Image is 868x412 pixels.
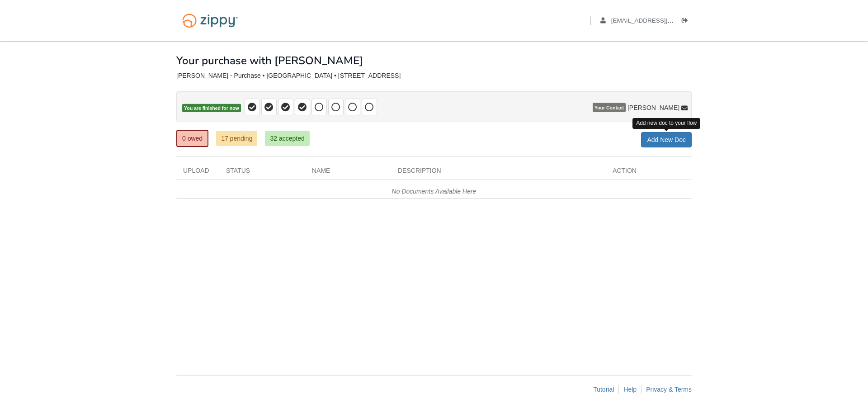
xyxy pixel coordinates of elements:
[219,166,305,180] div: Status
[600,17,715,26] a: edit profile
[632,118,700,128] div: Add new doc to your flow
[641,132,692,147] a: Add New Doc
[176,9,244,32] img: Logo
[265,131,309,146] a: 32 accepted
[646,386,692,393] a: Privacy & Terms
[682,17,692,26] a: Log out
[392,188,476,195] em: No Documents Available Here
[176,166,219,180] div: Upload
[627,103,679,112] span: [PERSON_NAME]
[593,103,626,112] span: Your Contact
[176,72,692,80] div: [PERSON_NAME] - Purchase • [GEOGRAPHIC_DATA] • [STREET_ADDRESS]
[216,131,257,146] a: 17 pending
[593,386,614,393] a: Tutorial
[391,166,606,180] div: Description
[606,166,692,180] div: Action
[305,166,391,180] div: Name
[182,104,241,113] span: You are finished for now
[176,55,363,66] h1: Your purchase with [PERSON_NAME]
[623,386,637,393] a: Help
[176,130,208,147] a: 0 owed
[611,17,715,24] span: kalamazoothumper1@gmail.com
